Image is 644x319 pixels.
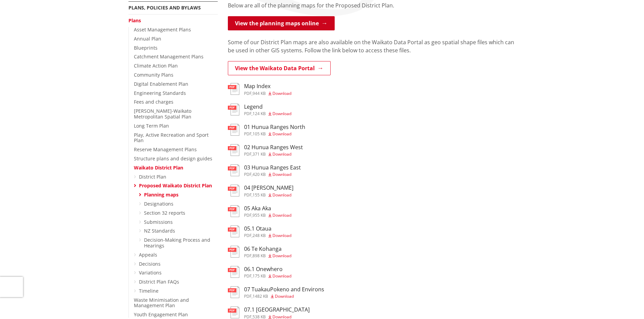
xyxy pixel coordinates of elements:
[139,251,157,258] a: Appeals
[244,185,293,191] h3: 04 [PERSON_NAME]
[244,234,291,238] div: ,
[244,286,324,293] h3: 07 TuakauPokeno and Environs
[134,72,173,78] a: Community Plans
[228,16,335,30] a: View the planning maps online
[228,266,239,278] img: document-pdf.svg
[228,286,239,298] img: document-pdf.svg
[275,293,294,299] span: Download
[244,266,291,272] h3: 06.1 Onewhero
[228,164,301,177] a: 03 Hunua Ranges East pdf,420 KB Download
[244,213,291,217] div: ,
[134,81,188,87] a: Digital Enablement Plan
[139,174,166,180] a: District Plan
[139,182,212,189] a: Proposed Waikato District Plan
[134,164,183,171] a: Waikato District Plan
[134,62,178,69] a: Climate Action Plan
[253,111,266,116] span: 124 KB
[253,253,266,259] span: 898 KB
[244,144,303,151] h3: 02 Hunua Ranges West
[228,104,239,115] img: document-pdf.svg
[228,225,239,237] img: document-pdf.svg
[228,246,239,258] img: document-pdf.svg
[253,192,266,198] span: 155 KB
[272,212,291,218] span: Download
[244,104,291,110] h3: Legend
[144,201,173,207] a: Designations
[134,35,161,42] a: Annual Plan
[244,111,252,116] span: pdf
[244,307,310,313] h3: 07.1 [GEOGRAPHIC_DATA]
[228,286,324,298] a: 07 TuakauPokeno and Environs pdf,1482 KB Download
[244,274,291,278] div: ,
[244,152,303,156] div: ,
[228,144,239,156] img: document-pdf.svg
[228,61,331,75] a: View the Waikato Data Portal
[139,288,159,294] a: Timeline
[144,237,210,249] a: Decision-Making Process and Hearings
[253,90,266,96] span: 944 KB
[134,311,188,318] a: Youth Engagement Plan
[128,17,141,24] a: Plans
[253,151,266,157] span: 371 KB
[244,192,252,198] span: pdf
[272,253,291,259] span: Download
[272,151,291,157] span: Download
[244,193,293,197] div: ,
[253,131,266,137] span: 105 KB
[134,146,197,153] a: Reserve Management Plans
[134,53,204,60] a: Catchment Management Plans
[134,45,158,51] a: Blueprints
[244,131,252,137] span: pdf
[228,1,516,9] p: Below are all of the planning maps for the Proposed District Plan.
[134,99,173,105] a: Fees and charges
[272,171,291,177] span: Download
[253,212,266,218] span: 955 KB
[128,4,201,11] a: Plans, policies and bylaws
[244,246,291,252] h3: 06 Te Kohanga
[228,104,291,116] a: Legend pdf,124 KB Download
[244,171,252,177] span: pdf
[228,185,293,197] a: 04 [PERSON_NAME] pdf,155 KB Download
[228,124,239,136] img: document-pdf.svg
[228,144,303,156] a: 02 Hunua Ranges West pdf,371 KB Download
[244,164,301,171] h3: 03 Hunua Ranges East
[272,233,291,238] span: Download
[244,315,310,319] div: ,
[134,108,191,120] a: [PERSON_NAME]-Waikato Metropolitan Spatial Plan
[134,26,191,33] a: Asset Management Plans
[272,192,291,198] span: Download
[228,205,239,217] img: document-pdf.svg
[272,131,291,137] span: Download
[613,291,637,315] iframe: Messenger Launcher
[272,111,291,116] span: Download
[244,254,291,258] div: ,
[139,278,179,285] a: District Plan FAQs
[244,273,252,279] span: pdf
[244,205,291,212] h3: 05 Aka Aka
[244,225,291,232] h3: 05.1 Otaua
[144,219,173,225] a: Submissions
[253,293,268,299] span: 1482 KB
[253,273,266,279] span: 175 KB
[228,124,305,136] a: 01 Hunua Ranges North pdf,105 KB Download
[244,132,305,136] div: ,
[253,233,266,238] span: 248 KB
[244,294,324,298] div: ,
[244,91,291,96] div: ,
[134,123,169,129] a: Long Term Plan
[228,307,310,319] a: 07.1 [GEOGRAPHIC_DATA] pdf,538 KB Download
[228,266,291,278] a: 06.1 Onewhero pdf,175 KB Download
[144,210,185,216] a: Section 32 reports
[139,261,161,267] a: Decisions
[228,83,291,95] a: Map Index pdf,944 KB Download
[272,90,291,96] span: Download
[244,253,252,259] span: pdf
[228,38,516,54] p: Some of our District Plan maps are also available on the Waikato Data Portal as geo spatial shape...
[244,233,252,238] span: pdf
[228,307,239,318] img: document-pdf.svg
[228,246,291,258] a: 06 Te Kohanga pdf,898 KB Download
[244,112,291,116] div: ,
[228,205,291,217] a: 05 Aka Aka pdf,955 KB Download
[134,297,189,309] a: Waste Minimisation and Management Plan
[134,90,186,96] a: Engineering Standards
